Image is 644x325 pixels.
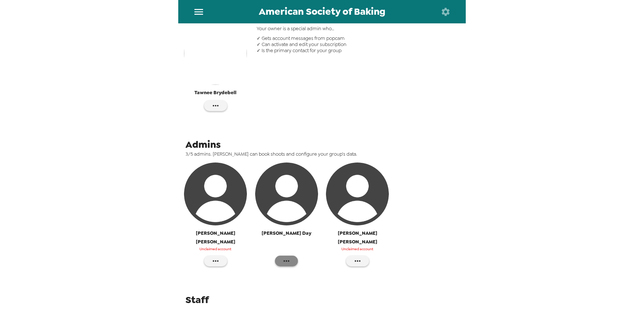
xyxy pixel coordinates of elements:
[185,293,209,306] span: Staff
[184,22,247,100] button: Tawnee Brydebell
[324,162,391,256] button: [PERSON_NAME] [PERSON_NAME]Unclaimed account
[185,151,464,157] span: 3/5 admins. [PERSON_NAME] can book shoots and configure your group’s data.
[324,229,391,246] span: [PERSON_NAME] [PERSON_NAME]
[185,138,221,151] span: Admins
[182,229,249,246] span: [PERSON_NAME] [PERSON_NAME]
[257,47,459,54] span: ✓ Is the primary contact for your group
[257,41,459,47] span: ✓ Can activate and edit your subscription
[262,229,311,237] span: [PERSON_NAME] Day
[182,162,249,256] button: [PERSON_NAME] [PERSON_NAME]Unclaimed account
[194,88,236,97] span: Tawnee Brydebell
[257,35,459,41] span: ✓ Gets account messages from popcam
[257,26,459,32] span: Your owner is a special admin who…
[259,7,385,17] span: American Society of Baking
[255,162,318,241] button: [PERSON_NAME] Day
[199,246,231,252] span: Unclaimed account
[341,246,373,252] span: Unclaimed account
